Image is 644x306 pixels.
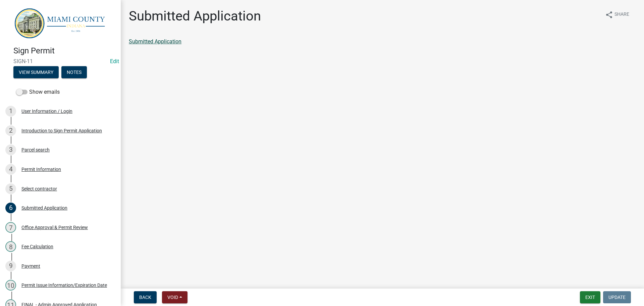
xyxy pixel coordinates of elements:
div: Submitted Application [21,206,67,210]
button: Update [603,291,631,303]
span: Update [608,295,626,300]
a: Submitted Application [129,38,181,45]
div: Parcel search [21,147,50,152]
button: Exit [580,291,600,303]
wm-modal-confirm: Notes [61,70,87,76]
div: Introduction to Sign Permit Application [21,128,102,133]
div: 3 [5,144,16,155]
span: SIGN-11 [13,58,107,64]
span: Share [614,11,629,19]
div: Payment [21,264,40,268]
i: share [605,11,613,19]
span: Back [139,295,151,300]
button: Back [134,291,157,303]
div: 4 [5,164,16,175]
button: Notes [61,66,87,78]
div: 8 [5,241,16,252]
div: 7 [5,222,16,233]
button: View Summary [13,66,59,78]
div: 6 [5,203,16,213]
div: Select contractor [21,186,57,191]
div: Office Approval & Permit Review [21,225,88,230]
button: shareShare [600,8,635,21]
img: Miami County, Indiana [13,7,110,39]
div: Permit Information [21,167,61,172]
label: Show emails [16,88,60,96]
div: User Information / Login [21,109,72,114]
span: Void [167,295,178,300]
div: 9 [5,261,16,271]
wm-modal-confirm: Edit Application Number [110,58,119,64]
div: 10 [5,280,16,291]
button: Void [162,291,187,303]
div: Permit Issue Information/Expiration Date [21,283,107,288]
div: Fee Calculation [21,244,53,249]
wm-modal-confirm: Summary [13,70,59,76]
div: 1 [5,106,16,117]
div: 2 [5,125,16,136]
a: Edit [110,58,119,64]
h1: Submitted Application [129,8,261,24]
div: 5 [5,183,16,194]
h4: Sign Permit [13,46,115,56]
